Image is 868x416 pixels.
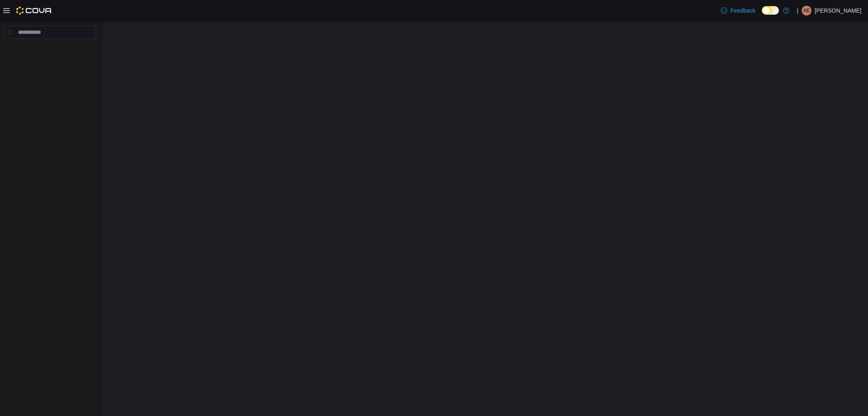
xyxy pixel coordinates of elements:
[803,6,810,15] span: AE
[797,6,798,15] p: |
[16,7,52,15] img: Cova
[5,40,96,60] nav: Complex example
[802,6,811,15] div: Andrew E
[717,2,759,19] a: Feedback
[762,6,779,15] input: Dark Mode
[730,7,755,15] span: Feedback
[815,6,861,15] p: [PERSON_NAME]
